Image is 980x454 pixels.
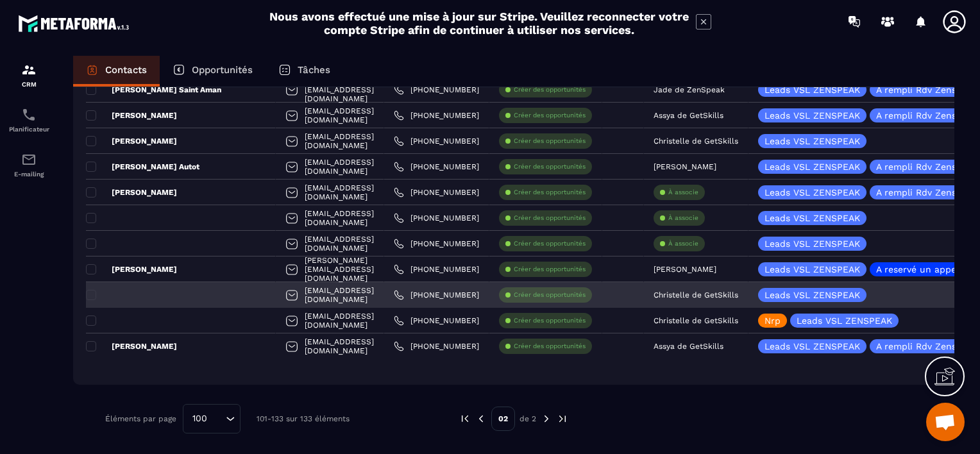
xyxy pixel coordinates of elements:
p: Leads VSL ZENSPEAK [765,342,860,351]
a: formationformationCRM [3,53,55,97]
p: 101-133 sur 133 éléments [257,414,350,423]
p: Leads VSL ZENSPEAK [765,265,860,274]
a: [PHONE_NUMBER] [394,162,479,172]
p: Créer des opportunités [514,111,586,120]
img: logo [18,12,133,35]
p: Christelle de GetSkills [654,316,738,325]
p: À associe [668,239,698,248]
p: A rempli Rdv Zenspeak [876,162,977,171]
p: Planificateur [3,126,55,133]
p: Jade de ZenSpeak [654,85,725,94]
p: Opportunités [192,64,253,76]
p: A rempli Rdv Zenspeak [876,85,977,94]
p: [PERSON_NAME] [86,264,177,274]
p: À associe [668,214,698,223]
img: next [557,413,568,425]
p: A rempli Rdv Zenspeak [876,342,977,351]
p: Christelle de GetSkills [654,290,738,299]
p: A reservé un appel [876,265,959,274]
p: Leads VSL ZENSPEAK [765,137,860,146]
a: [PHONE_NUMBER] [394,239,479,249]
a: [PHONE_NUMBER] [394,85,479,95]
p: [PERSON_NAME] [654,265,716,274]
p: Contacts [105,64,147,76]
p: A rempli Rdv Zenspeak [876,111,977,120]
p: Créer des opportunités [514,162,586,171]
img: email [21,152,37,167]
p: [PERSON_NAME] [86,110,177,121]
p: Leads VSL ZENSPEAK [765,290,860,299]
div: Search for option [183,404,241,433]
p: E-mailing [3,171,55,178]
p: de 2 [520,414,536,424]
a: [PHONE_NUMBER] [394,341,479,351]
img: next [541,413,552,425]
p: Éléments par page [105,414,176,423]
p: Créer des opportunités [514,316,586,325]
p: Créer des opportunités [514,265,586,274]
p: CRM [3,81,55,88]
a: [PHONE_NUMBER] [394,290,479,300]
p: Créer des opportunités [514,290,586,299]
p: Créer des opportunités [514,188,586,197]
p: Créer des opportunités [514,137,586,146]
a: [PHONE_NUMBER] [394,136,479,146]
a: Contacts [73,56,160,87]
p: Tâches [298,64,330,76]
a: Opportunités [160,56,266,87]
p: Leads VSL ZENSPEAK [765,85,860,94]
h2: Nous avons effectué une mise à jour sur Stripe. Veuillez reconnecter votre compte Stripe afin de ... [269,10,689,37]
p: [PERSON_NAME] [654,162,716,171]
p: Assya de GetSkills [654,111,723,120]
p: Assya de GetSkills [654,342,723,351]
p: [PERSON_NAME] [86,341,177,351]
p: Nrp [765,316,781,325]
div: Ouvrir le chat [926,403,965,441]
p: Leads VSL ZENSPEAK [797,316,892,325]
p: 02 [491,407,515,431]
p: Leads VSL ZENSPEAK [765,188,860,197]
p: [PERSON_NAME] Saint Aman [86,85,221,95]
a: [PHONE_NUMBER] [394,110,479,121]
p: Leads VSL ZENSPEAK [765,214,860,223]
p: Créer des opportunités [514,342,586,351]
img: prev [475,413,487,425]
span: 100 [188,412,212,426]
p: Créer des opportunités [514,85,586,94]
a: Tâches [266,56,343,87]
img: formation [21,62,37,78]
a: emailemailE-mailing [3,142,55,187]
p: [PERSON_NAME] [86,187,177,198]
p: A rempli Rdv Zenspeak [876,188,977,197]
p: Créer des opportunités [514,239,586,248]
p: Leads VSL ZENSPEAK [765,162,860,171]
p: [PERSON_NAME] Autot [86,162,199,172]
a: [PHONE_NUMBER] [394,187,479,198]
a: [PHONE_NUMBER] [394,213,479,223]
a: [PHONE_NUMBER] [394,315,479,326]
p: Leads VSL ZENSPEAK [765,239,860,248]
p: [PERSON_NAME] [86,136,177,146]
p: Christelle de GetSkills [654,137,738,146]
p: À associe [668,188,698,197]
a: [PHONE_NUMBER] [394,264,479,274]
p: Leads VSL ZENSPEAK [765,111,860,120]
p: Créer des opportunités [514,214,586,223]
a: schedulerschedulerPlanificateur [3,97,55,142]
input: Search for option [212,412,223,426]
img: prev [459,413,471,425]
img: scheduler [21,107,37,122]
